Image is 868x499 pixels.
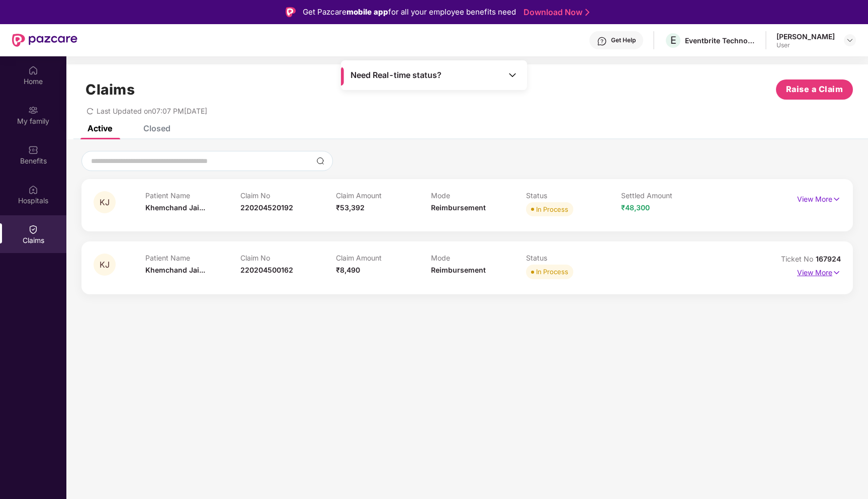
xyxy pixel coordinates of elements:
span: Reimbursement [431,266,486,274]
div: Eventbrite Technologies India Private Limited [685,36,755,45]
img: svg+xml;base64,PHN2ZyBpZD0iSGVscC0zMngzMiIgeG1sbnM9Imh0dHA6Ly93d3cudzMub3JnLzIwMDAvc3ZnIiB3aWR0aD... [597,36,607,46]
img: svg+xml;base64,PHN2ZyB4bWxucz0iaHR0cDovL3d3dy53My5vcmcvMjAwMC9zdmciIHdpZHRoPSIxNyIgaGVpZ2h0PSIxNy... [832,194,841,205]
button: Raise a Claim [776,79,853,100]
span: 220204520192 [240,203,293,212]
span: ₹48,300 [621,203,650,212]
img: New Pazcare Logo [12,34,77,47]
img: svg+xml;base64,PHN2ZyBpZD0iSG9tZSIgeG1sbnM9Imh0dHA6Ly93d3cudzMub3JnLzIwMDAvc3ZnIiB3aWR0aD0iMjAiIG... [28,65,38,75]
span: ₹53,392 [336,203,365,212]
p: Patient Name [145,254,240,262]
span: 220204500162 [240,266,293,274]
span: Need Real-time status? [351,70,442,80]
div: In Process [536,204,568,214]
img: Stroke [585,7,589,18]
div: In Process [536,267,568,277]
p: Claim No [240,254,335,262]
p: View More [797,191,841,205]
span: redo [86,107,94,115]
img: svg+xml;base64,PHN2ZyB3aWR0aD0iMjAiIGhlaWdodD0iMjAiIHZpZXdCb3g9IjAgMCAyMCAyMCIgZmlsbD0ibm9uZSIgeG... [28,105,38,115]
span: E [670,34,676,46]
div: Active [88,123,112,133]
p: Claim Amount [336,191,431,200]
p: Settled Amount [621,191,716,200]
p: Claim Amount [336,254,431,262]
a: Download Now [524,7,586,18]
strong: mobile app [346,7,388,17]
img: svg+xml;base64,PHN2ZyBpZD0iRHJvcGRvd24tMzJ4MzIiIHhtbG5zPSJodHRwOi8vd3d3LnczLm9yZy8yMDAwL3N2ZyIgd2... [846,36,854,44]
img: svg+xml;base64,PHN2ZyB4bWxucz0iaHR0cDovL3d3dy53My5vcmcvMjAwMC9zdmciIHdpZHRoPSIxNyIgaGVpZ2h0PSIxNy... [832,267,841,278]
img: svg+xml;base64,PHN2ZyBpZD0iU2VhcmNoLTMyeDMyIiB4bWxucz0iaHR0cDovL3d3dy53My5vcmcvMjAwMC9zdmciIHdpZH... [316,157,324,165]
div: Get Pazcare for all your employee benefits need [303,6,516,18]
img: svg+xml;base64,PHN2ZyBpZD0iQmVuZWZpdHMiIHhtbG5zPSJodHRwOi8vd3d3LnczLm9yZy8yMDAwL3N2ZyIgd2lkdGg9Ij... [28,145,38,155]
p: Claim No [240,191,335,200]
div: [PERSON_NAME] [776,32,835,41]
div: User [776,41,835,49]
p: Mode [431,254,526,262]
span: Raise a Claim [786,83,843,96]
p: View More [797,265,841,278]
div: Get Help [611,36,636,44]
span: Khemchand Jai... [145,203,205,212]
p: Patient Name [145,191,240,200]
span: Reimbursement [431,203,486,212]
img: Toggle Icon [507,70,517,80]
span: ₹8,490 [336,266,360,274]
span: KJ [100,198,110,207]
div: Closed [143,123,170,133]
span: Last Updated on 07:07 PM[DATE] [97,107,207,115]
span: KJ [100,261,110,269]
img: svg+xml;base64,PHN2ZyBpZD0iQ2xhaW0iIHhtbG5zPSJodHRwOi8vd3d3LnczLm9yZy8yMDAwL3N2ZyIgd2lkdGg9IjIwIi... [28,224,38,234]
span: Ticket No [781,255,816,263]
img: Logo [286,7,296,17]
span: 167924 [816,255,841,263]
p: Status [526,254,621,262]
h1: Claims [85,81,135,98]
img: svg+xml;base64,PHN2ZyBpZD0iSG9zcGl0YWxzIiB4bWxucz0iaHR0cDovL3d3dy53My5vcmcvMjAwMC9zdmciIHdpZHRoPS... [28,185,38,195]
p: Status [526,191,621,200]
span: Khemchand Jai... [145,266,205,274]
p: Mode [431,191,526,200]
